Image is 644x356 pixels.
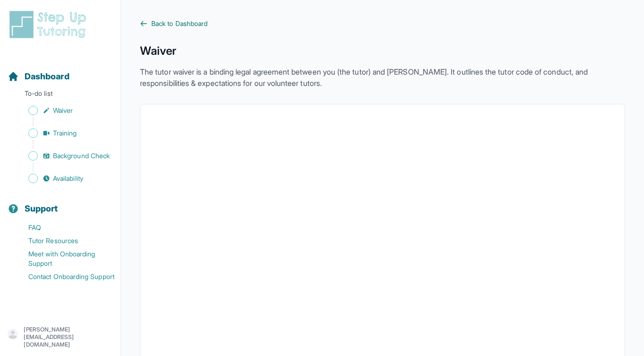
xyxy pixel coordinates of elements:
[53,106,73,115] span: Waiver
[24,326,113,348] p: [PERSON_NAME][EMAIL_ADDRESS][DOMAIN_NAME]
[8,326,113,348] button: [PERSON_NAME][EMAIL_ADDRESS][DOMAIN_NAME]
[8,221,121,234] a: FAQ
[8,149,121,162] a: Background Check
[4,89,117,102] p: To-do list
[53,128,77,138] span: Training
[8,127,121,140] a: Training
[151,19,208,28] span: Back to Dashboard
[8,234,121,247] a: Tutor Resources
[140,43,625,59] h1: Waiver
[4,55,117,87] button: Dashboard
[53,174,83,183] span: Availability
[4,187,117,219] button: Support
[8,70,70,83] a: Dashboard
[8,172,121,185] a: Availability
[8,104,121,117] a: Waiver
[140,19,625,28] a: Back to Dashboard
[25,202,58,215] span: Support
[53,151,110,161] span: Background Check
[8,9,92,40] img: logo
[8,247,121,270] a: Meet with Onboarding Support
[25,70,70,83] span: Dashboard
[8,270,121,283] a: Contact Onboarding Support
[140,66,625,89] p: The tutor waiver is a binding legal agreement between you (the tutor) and [PERSON_NAME]. It outli...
